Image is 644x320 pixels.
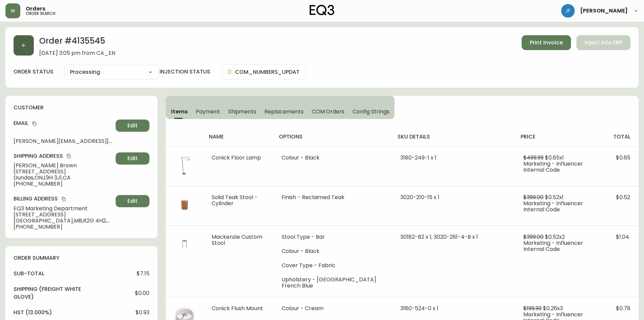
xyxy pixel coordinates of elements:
[523,154,544,162] span: $499.99
[14,218,113,224] span: [GEOGRAPHIC_DATA] , MB , R2G 4H2 , CA
[171,108,188,115] span: Items
[616,193,630,201] span: $0.52
[39,50,115,56] span: [DATE] 3:05 pm from CA_EN
[116,120,149,132] button: Edit
[545,193,564,201] span: $0.52 x 1
[14,254,149,262] h4: order summary
[14,163,113,169] span: [PERSON_NAME] Brown
[212,233,262,247] span: Mackenzie Custom Stool
[400,193,439,201] span: 3020-210-15 x 1
[31,120,38,127] button: copy
[212,304,263,312] span: Conick Flush Mount
[545,154,564,162] span: $0.65 x 1
[137,271,149,277] span: $7.15
[14,270,44,277] h4: sub-total
[127,122,138,129] span: Edit
[282,262,384,269] li: Cover Type - Fabric
[282,248,384,254] li: Colour - Black
[174,155,195,176] img: 80c83892-1a55-4cc0-9aaf-56dfee75aa5a.jpg
[61,196,67,202] button: copy
[282,234,384,240] li: Stool Type - Bar
[14,169,113,175] span: [STREET_ADDRESS]
[282,305,384,312] li: Colour - Cream
[282,194,384,200] li: Finish - Reclaimed Teak
[561,4,575,18] img: 2ce403413fd753860a9e183c86f326ef
[616,154,630,162] span: $0.65
[127,155,138,162] span: Edit
[212,154,261,162] span: Conick Floor Lamp
[196,108,220,115] span: Payment
[26,6,45,12] span: Orders
[127,197,138,205] span: Edit
[116,195,149,207] button: Edit
[400,233,478,241] span: 30182-B2 x 1, 3020-281-4-B x 1
[14,175,113,181] span: Dundas , ON , L9H 3J1 , CA
[400,304,438,312] span: 3180-524-0 x 1
[14,120,113,127] h4: Email
[353,108,389,115] span: Config Strings
[545,233,565,241] span: $0.52 x 2
[209,133,268,141] h4: name
[14,224,113,230] span: [PHONE_NUMBER]
[14,181,113,187] span: [PHONE_NUMBER]
[14,309,52,316] h4: hst (13.000%)
[523,193,544,201] span: $399.00
[14,68,53,76] label: order status
[14,104,149,111] h4: customer
[523,199,583,213] span: Marketing - Influencer Internal Code
[279,133,386,141] h4: options
[613,133,633,141] h4: total
[530,39,563,46] span: Print Invoice
[310,5,335,16] img: logo
[26,12,55,16] h5: order search
[523,160,583,174] span: Marketing - Influencer Internal Code
[523,239,583,253] span: Marketing - Influencer Internal Code
[522,35,571,50] button: Print Invoice
[14,138,113,144] span: [PERSON_NAME][EMAIL_ADDRESS][DOMAIN_NAME]
[580,8,628,14] span: [PERSON_NAME]
[616,304,630,312] span: $0.78
[14,152,113,160] h4: Shipping Address
[398,133,510,141] h4: sku details
[14,206,113,212] span: EQ3 Marketing Department
[174,194,195,216] img: 3020-207-15-400-1-ckj1l84dy3rq701744ssypr6b.jpg
[616,233,629,241] span: $1.04
[228,108,257,115] span: Shipments
[39,35,115,50] h2: Order # 4135545
[264,108,303,115] span: Replacements
[282,277,384,289] li: Upholstery - [GEOGRAPHIC_DATA] French Blue
[400,154,436,162] span: 3180-249-1 x 1
[521,133,602,141] h4: price
[523,304,542,312] span: $199.99
[14,285,82,301] h4: Shipping ( Freight White Glove )
[523,233,544,241] span: $399.00
[212,193,258,207] span: Solid Teak Stool - Cylinder
[14,212,113,218] span: [STREET_ADDRESS]
[14,195,113,202] h4: Billing Address
[160,68,210,76] h4: injection status
[135,290,149,296] span: $0.00
[312,108,345,115] span: COM Orders
[282,155,384,161] li: Colour - Black
[174,234,195,256] img: 30182-B2-400-1-cm0bop7kb0wxg0182yj7ckq6v.jpg
[66,153,72,159] button: copy
[116,152,149,165] button: Edit
[136,310,149,316] span: $0.93
[543,304,563,312] span: $0.26 x 3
